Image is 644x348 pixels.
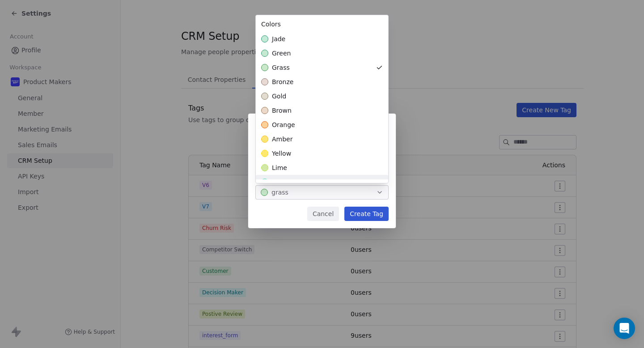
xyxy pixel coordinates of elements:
[272,135,292,144] span: amber
[272,120,295,129] span: orange
[261,21,281,28] span: Colors
[272,163,287,172] span: lime
[272,149,291,158] span: yellow
[272,63,290,72] span: grass
[272,49,291,58] span: green
[272,92,286,101] span: gold
[272,178,285,187] span: mint
[272,77,293,86] span: bronze
[272,106,292,115] span: brown
[272,34,285,43] span: jade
